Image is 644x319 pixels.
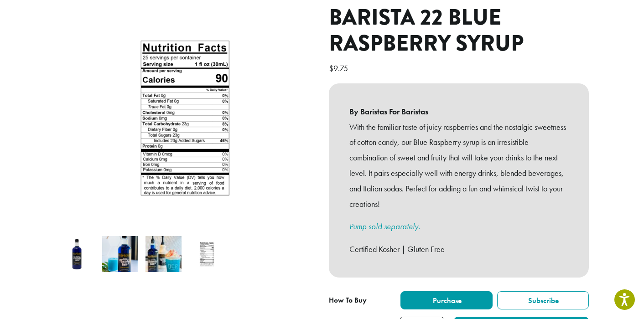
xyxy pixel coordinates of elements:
[349,119,568,212] p: With the familiar taste of juicy raspberries and the nostalgic sweetness of cotton candy, our Blu...
[329,63,350,73] bdi: 9.75
[329,63,333,73] span: $
[59,236,95,272] img: Barista 22 Blue Raspberry Syrup
[329,5,589,57] h1: Barista 22 Blue Raspberry Syrup
[527,296,559,305] span: Subscribe
[189,236,225,272] img: Barista 22 Blue Raspberry Syrup - Image 4
[145,236,182,272] img: Barista 22 Blue Raspberry Syrup - Image 3
[349,104,568,119] b: By Baristas For Baristas
[329,295,367,305] span: How To Buy
[349,221,420,232] a: Pump sold separately.
[102,236,138,272] img: Barista 22 Blue Raspberry Syrup - Image 2
[349,242,568,257] p: Certified Kosher | Gluten Free
[431,296,462,305] span: Purchase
